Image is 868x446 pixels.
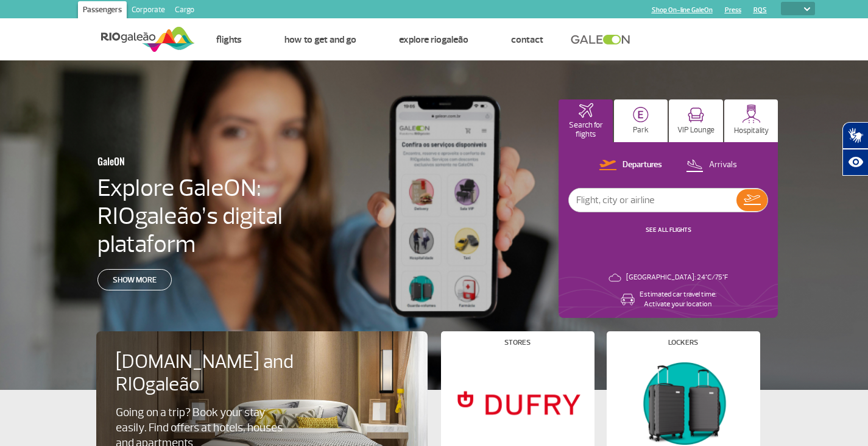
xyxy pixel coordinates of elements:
img: carParkingHome.svg [633,107,649,123]
img: hospitality.svg [742,104,761,123]
div: Plugin de acessibilidade da Hand Talk. [842,122,868,176]
a: Explore RIOgaleão [399,34,468,46]
button: Hospitality [724,99,778,142]
a: How to get and go [284,34,356,46]
button: Abrir recursos assistivos. [842,149,868,176]
a: Passengers [78,1,127,21]
a: SEE ALL FLIGHTS [646,226,691,234]
h4: Stores [504,339,531,346]
button: Search for flights [559,99,613,142]
img: vipRoom.svg [688,107,704,123]
button: Abrir tradutor de língua de sinais. [842,122,868,149]
p: VIP Lounge [677,126,715,135]
img: airplaneHomeActive.svg [579,103,593,118]
a: RQS [753,6,767,14]
h4: [DOMAIN_NAME] and RIOgaleão [116,351,309,396]
button: Arrivals [682,157,741,173]
input: Flight, city or airline [569,189,736,212]
a: Cargo [170,1,199,21]
p: Departures [623,159,662,171]
button: Park [614,99,668,142]
p: Estimated car travel time: Activate your location [640,290,716,309]
button: SEE ALL FLIGHTS [642,225,695,235]
a: Contact [511,34,543,46]
h4: Explore GaleON: RIOgaleão’s digital plataform [97,174,361,258]
a: Corporate [127,1,170,21]
button: VIP Lounge [669,99,723,142]
p: [GEOGRAPHIC_DATA]: 24°C/75°F [626,273,728,282]
a: Flights [216,34,242,46]
p: Arrivals [709,159,737,171]
a: Show more [97,269,172,290]
a: Press [725,6,741,14]
p: Search for flights [565,121,607,139]
p: Hospitality [734,126,769,135]
p: Park [633,126,649,135]
button: Departures [596,157,666,173]
h4: Lockers [668,339,698,346]
h3: GaleON [97,148,301,174]
a: Shop On-line GaleOn [652,6,713,14]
